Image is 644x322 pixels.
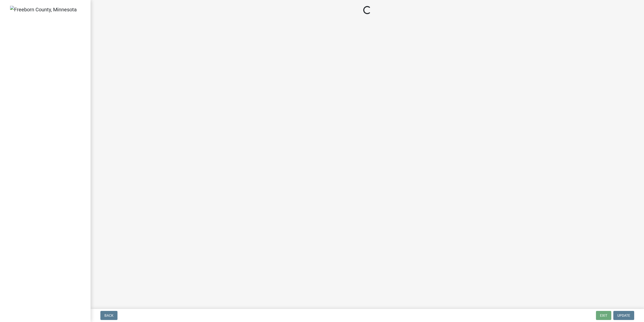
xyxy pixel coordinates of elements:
button: Exit [596,311,611,320]
span: Back [104,313,113,317]
img: Freeborn County, Minnesota [10,6,77,13]
button: Back [100,311,117,320]
span: Update [617,313,630,317]
button: Update [613,311,634,320]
